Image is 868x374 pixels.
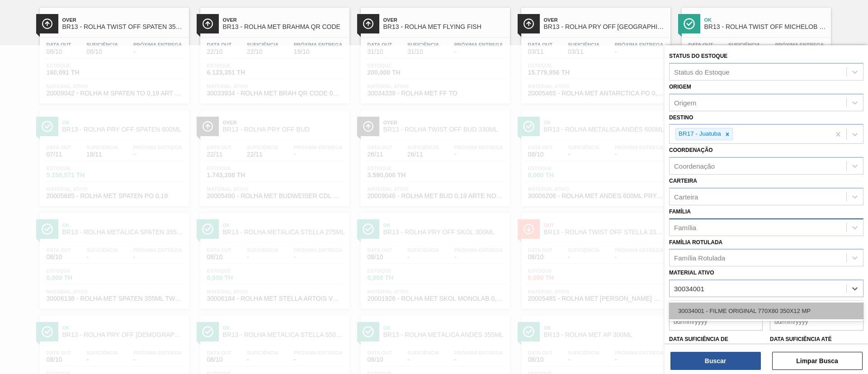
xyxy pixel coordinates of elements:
[669,147,713,153] label: Coordenação
[354,1,514,104] a: ÍconeOverBR13 - ROLHA MET FLYING FISHData out31/10Suficiência31/10Próxima Entrega-Estoque200,000 ...
[674,254,725,262] div: Família Rotulada
[514,1,675,104] a: ÍconeOverBR13 - ROLHA PRY OFF [GEOGRAPHIC_DATA] 300MLData out03/11Suficiência03/11Próxima Entrega...
[62,17,184,23] span: Over
[770,312,863,331] input: dd/mm/yyyy
[86,42,118,47] span: Suficiência
[568,42,599,47] span: Suficiência
[770,336,832,342] label: Data suficiência até
[674,68,730,76] div: Status do Estoque
[669,312,763,331] input: dd/mm/yyyy
[42,18,53,29] img: Ícone
[676,128,722,140] div: BR17 - Juatuba
[669,84,691,90] label: Origem
[207,42,232,47] span: Data out
[669,178,697,184] label: Carteira
[223,24,345,30] span: BR13 - ROLHA MET BRAHMA QR CODE
[133,42,182,47] span: Próxima Entrega
[689,42,713,47] span: Data out
[454,42,503,47] span: Próxima Entrega
[669,303,863,319] div: 30034001 - FILME ORIGINAL 770X80 350X12 MP
[615,42,664,47] span: Próxima Entrega
[674,223,696,231] div: Família
[33,1,193,104] a: ÍconeOverBR13 - ROLHA TWIST OFF SPATEN 355MLData out08/10Suficiência08/10Próxima Entrega-Estoque1...
[669,208,691,215] label: Família
[669,114,693,121] label: Destino
[669,239,722,246] label: Família Rotulada
[523,18,534,29] img: Ícone
[675,1,835,104] a: ÍconeOkBR13 - ROLHA TWIST OFF MICHELOB LN 330MLData out23/10Suficiência12/11Próxima Entrega-Estoq...
[674,162,715,170] div: Coordenação
[669,53,727,59] label: Status do Estoque
[202,18,213,29] img: Ícone
[684,18,695,29] img: Ícone
[775,42,824,47] span: Próxima Entrega
[383,24,505,30] span: BR13 - ROLHA MET FLYING FISH
[193,1,354,104] a: ÍconeOverBR13 - ROLHA MET BRAHMA QR CODEData out22/10Suficiência22/10Próxima Entrega19/10Estoque6...
[669,336,728,342] label: Data suficiência de
[674,193,698,200] div: Carteira
[383,17,505,23] span: Over
[704,24,826,30] span: BR13 - ROLHA TWIST OFF MICHELOB LN 330ML
[528,42,553,47] span: Data out
[363,18,374,29] img: Ícone
[669,270,714,276] label: Material ativo
[294,42,343,47] span: Próxima Entrega
[544,24,666,30] span: BR13 - ROLHA PRY OFF ANTARCTICA 300ML
[368,42,392,47] span: Data out
[223,17,345,23] span: Over
[62,24,184,30] span: BR13 - ROLHA TWIST OFF SPATEN 355ML
[674,99,696,106] div: Origem
[728,42,760,47] span: Suficiência
[47,42,71,47] span: Data out
[544,17,666,23] span: Over
[247,42,278,47] span: Suficiência
[407,42,439,47] span: Suficiência
[704,17,826,23] span: Ok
